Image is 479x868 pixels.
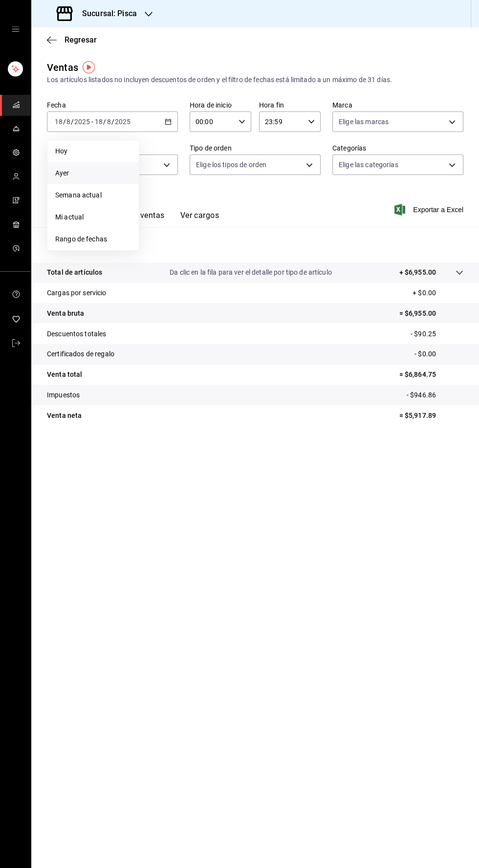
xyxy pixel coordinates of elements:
[74,118,90,126] input: ----
[66,118,71,126] input: --
[339,161,398,169] font: Elige las categorías
[55,147,67,155] font: Hoy
[63,210,219,227] div: pestañas de navegación
[47,101,66,109] font: Fecha
[47,330,106,338] font: Descuentos totales
[47,412,82,419] font: Venta neta
[107,118,111,126] input: --
[63,118,66,126] font: /
[47,35,97,44] button: Regresar
[196,161,266,169] font: Elige los tipos de orden
[411,330,436,338] font: - $90.25
[339,118,389,126] font: Elige las marcas
[180,211,219,220] font: Ver cargos
[407,391,436,399] font: - $946.86
[414,350,436,358] font: - $0.00
[399,370,436,378] font: = $6,864.75
[47,391,80,399] font: Impuestos
[71,118,74,126] font: /
[65,35,97,44] font: Regresar
[190,144,232,152] font: Tipo de orden
[47,289,107,297] font: Cargas por servicio
[47,76,392,84] font: Los artículos listados no incluyen descuentos de orden y el filtro de fechas está limitado a un m...
[170,268,332,276] font: Da clic en la fila para ver el detalle por tipo de artículo
[332,144,366,152] font: Categorías
[47,350,114,358] font: Certificados de regalo
[190,101,232,109] font: Hora de inicio
[399,309,436,317] font: = $6,955.00
[399,412,436,419] font: = $5,917.89
[47,309,84,317] font: Venta bruta
[47,370,82,378] font: Venta total
[55,169,69,177] font: Ayer
[103,118,106,126] font: /
[54,118,63,126] input: --
[47,268,102,276] font: Total de artículos
[126,211,165,220] font: Ver ventas
[55,191,102,199] font: Semana actual
[413,206,463,214] font: Exportar a Excel
[114,118,131,126] input: ----
[332,101,352,109] font: Marca
[12,25,20,33] button: cajón abierto
[94,118,103,126] input: --
[259,101,284,109] font: Hora fin
[55,235,107,243] font: Rango de fechas
[111,118,114,126] font: /
[396,204,463,216] button: Exportar a Excel
[47,62,78,73] font: Ventas
[82,9,137,18] font: Sucursal: Pisca
[399,268,436,276] font: + $6,955.00
[55,213,84,221] font: Mi actual
[91,118,93,126] font: -
[83,61,95,73] img: Marcador de información sobre herramientas
[413,289,436,297] font: + $0.00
